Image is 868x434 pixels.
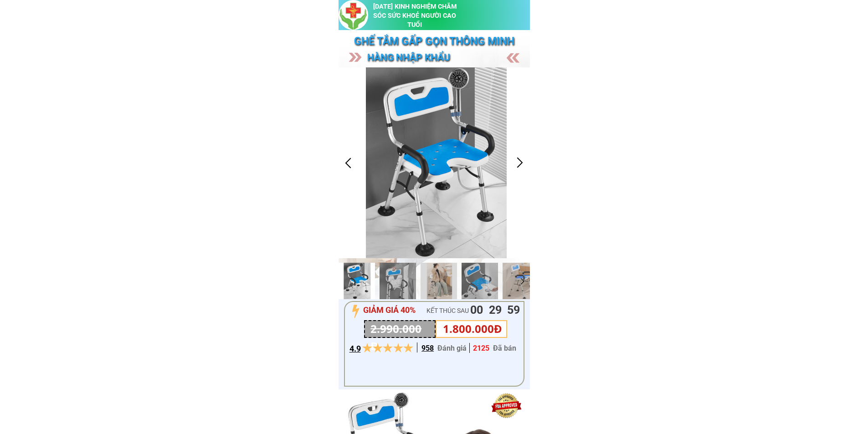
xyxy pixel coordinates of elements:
[443,320,504,337] h3: 1.800.000Đ
[367,50,510,81] h3: hàng nhập khẩu [GEOGRAPHIC_DATA]
[421,344,434,352] span: 958
[349,342,363,356] h3: 4.9
[426,306,488,316] h3: KẾT THÚC SAU
[493,344,516,352] span: Đã bán
[371,2,458,30] h3: [DATE] KINH NGHIỆM CHĂM SÓC SỨC KHOẺ NGƯỜI CAO TUỔI
[473,344,489,352] span: 2125
[354,33,518,50] h3: Ghế tắm GẤP GỌN THÔNG MINH
[370,320,429,355] h3: 2.990.000Đ
[363,304,426,317] h3: GIẢM GIÁ 40%
[437,344,467,352] span: Đánh giá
